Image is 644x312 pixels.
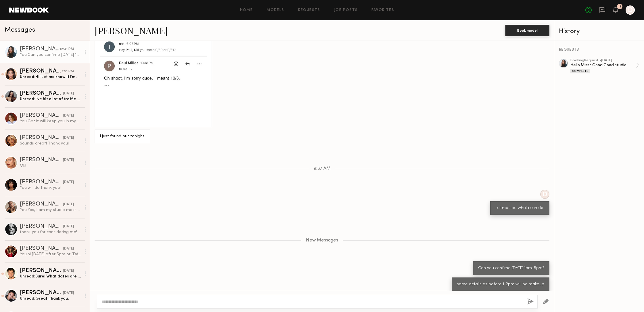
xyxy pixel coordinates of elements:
div: [DATE] [63,113,74,119]
a: Models [267,8,284,12]
span: New Messages [306,238,338,243]
a: [PERSON_NAME] [95,24,168,37]
div: [DATE] [63,268,74,274]
div: [PERSON_NAME] [20,246,63,252]
div: Can you confime [DATE] 1pm-5pm? [478,265,544,272]
div: thank you for considering me! unfortunately i am already booked for [DATE] so will be unable to m... [20,229,81,235]
div: [PERSON_NAME] [20,91,63,96]
div: 1:51 PM [62,69,74,74]
div: You: will do thank you! [20,185,81,191]
a: Home [240,8,253,12]
div: You: Can you confime [DATE] 1pm-5pm? [20,52,81,58]
div: [DATE] [63,180,74,185]
div: [DATE] [63,224,74,229]
div: [DATE] [63,202,74,207]
div: Unread: I’ve hit a lot of traffic getting to you but I should be there by 1.45 [20,96,81,102]
div: [PERSON_NAME] [20,113,63,119]
div: You: Got it will keep you in my data, will ask for casting if client shows interest. Thank you. [20,119,81,124]
div: [DATE] [63,135,74,141]
div: booking Request • [DATE] [570,59,636,62]
div: [PERSON_NAME] [20,268,63,274]
div: 12:41 PM [60,47,74,52]
div: REQUESTS [559,48,639,52]
div: [PERSON_NAME] [20,157,63,163]
span: 9:37 AM [314,166,331,171]
a: Book model [505,28,549,33]
div: [PERSON_NAME] [20,69,62,74]
div: Unread: Hi! Let me know if I’m needed for this project! [20,74,81,80]
a: Favorites [371,8,394,12]
div: Unread: Great, thank you. [20,296,81,301]
div: You: Yes, I am my studio most of the week days let me know best day for you can ill let you know ... [20,207,81,213]
div: Complete [570,69,590,73]
div: Let me see what i can do. [495,205,544,212]
div: [PERSON_NAME] [20,290,63,296]
div: [DATE] [63,246,74,252]
div: [DATE] [63,290,74,296]
a: Job Posts [334,8,358,12]
a: Requests [298,8,320,12]
div: Hello Miss/ Good Good studio [570,62,636,68]
div: Unread: Sure! What dates are you guys shooting? Im booked out of town until the 18th [20,274,81,279]
div: [PERSON_NAME] [20,224,63,229]
span: Messages [5,27,35,33]
div: I just found out tonight. [100,133,145,140]
a: D [626,5,635,15]
div: [PERSON_NAME] [20,201,63,207]
div: History [559,28,639,35]
div: [DATE] [63,157,74,163]
div: [PERSON_NAME] [20,46,60,52]
div: [PERSON_NAME] [20,135,63,141]
div: same details as before 1-2pm will be makeup [457,281,544,288]
a: bookingRequest •[DATE]Hello Miss/ Good Good studioComplete [570,59,639,73]
div: Sounds great! Thank you! [20,141,81,146]
div: 17 [618,5,622,8]
div: [DATE] [63,91,74,96]
div: [PERSON_NAME] [20,179,63,185]
button: Book model [505,25,549,36]
div: You: hi [DATE] after 5pm or [DATE] any time . [20,252,81,257]
div: Ok! [20,163,81,168]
